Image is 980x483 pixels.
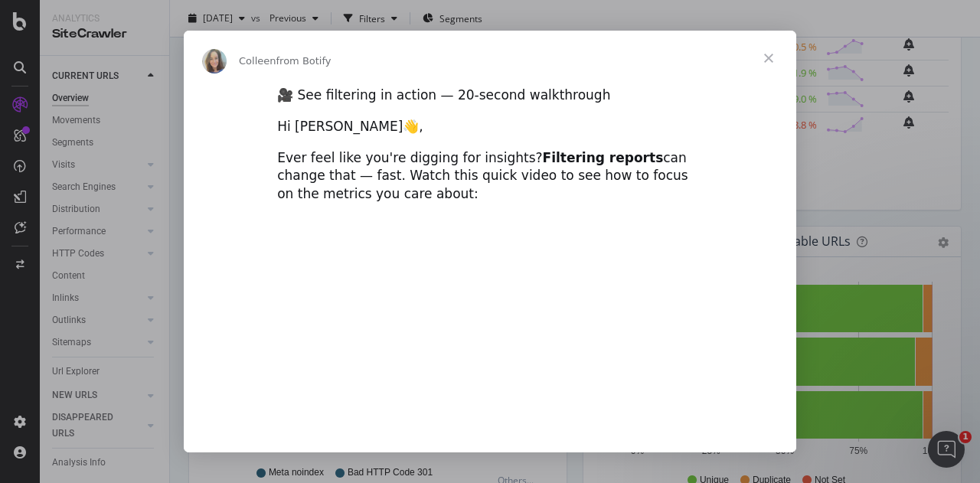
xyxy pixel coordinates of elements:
span: Close [741,31,796,86]
b: Filtering reports [543,150,664,165]
div: Hi [PERSON_NAME]👋, [277,118,703,136]
div: 🎥 See filtering in action — 20-second walkthrough [277,86,703,105]
span: from Botify [276,55,332,67]
div: Ever feel like you're digging for insights? can change that — fast. Watch this quick video to see... [277,149,703,204]
span: Colleen [239,55,276,67]
img: Profile image for Colleen [202,49,227,73]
